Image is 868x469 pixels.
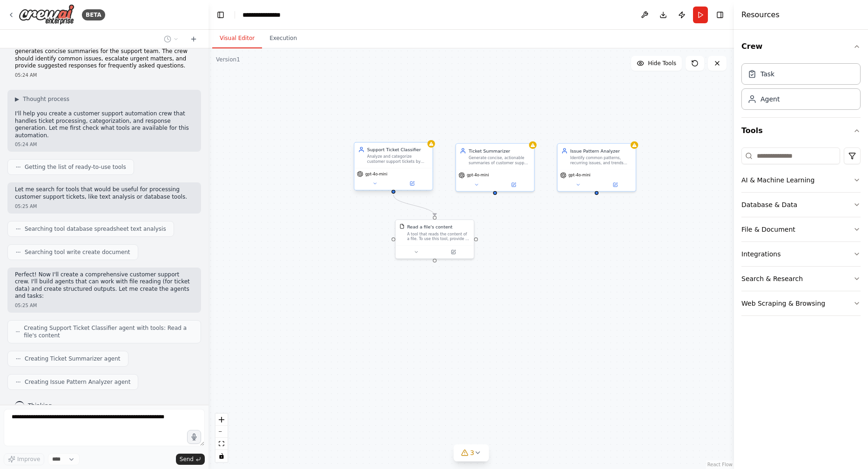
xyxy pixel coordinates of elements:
img: Logo [19,4,74,25]
div: A tool that reads the content of a file. To use this tool, provide a 'file_path' parameter with t... [407,231,470,241]
div: Identify common patterns, recurring issues, and trends across customer support tickets. Detect fr... [570,155,632,166]
button: Hide Tools [631,56,682,71]
button: Switch to previous chat [160,33,182,45]
div: Read a file's content [407,224,453,230]
g: Edge from d91e8624-5986-404c-8542-afb146841519 to a9a16192-c242-4e04-be3c-d2914680612a [390,195,438,216]
div: Tools [741,144,861,323]
div: Agent [760,94,780,104]
div: Support Ticket ClassifierAnalyze and categorize customer support tickets by urgency level (Low, M... [354,143,433,192]
button: Open in side panel [597,181,633,188]
button: Crew [741,33,861,60]
span: gpt-4o-mini [467,173,489,178]
span: 3 [470,448,474,457]
button: Database & Data [741,193,861,217]
button: AI & Machine Learning [741,168,861,192]
a: React Flow attribution [707,462,733,467]
div: BETA [82,9,105,20]
button: zoom out [215,426,228,438]
p: I'll help you create a customer support automation crew that handles ticket processing, categoriz... [15,110,194,139]
button: Search & Research [741,267,861,291]
button: Visual Editor [212,29,262,48]
button: 3 [453,444,489,462]
button: Tools [741,118,861,144]
button: Execution [262,29,304,48]
button: File & Document [741,217,861,241]
button: toggle interactivity [215,450,228,462]
span: Searching tool write create document [25,248,130,256]
button: Hide right sidebar [713,8,727,21]
span: Thought process [23,95,69,103]
div: 05:24 AM [15,141,194,148]
div: 05:24 AM [15,72,194,79]
span: Hide Tools [648,60,676,67]
div: Support Ticket Classifier [367,147,429,153]
button: Open in side panel [496,181,532,188]
div: 05:25 AM [15,302,194,309]
span: Creating Ticket Summarizer agent [25,355,121,362]
button: Hide left sidebar [214,8,227,21]
div: Ticket Summarizer [469,147,530,154]
div: Task [760,69,774,79]
span: gpt-4o-mini [365,171,388,176]
button: Open in side panel [435,248,471,256]
div: Analyze and categorize customer support tickets by urgency level (Low, Medium, High, Critical) an... [367,154,429,164]
div: Crew [741,60,861,117]
div: FileReadToolRead a file's contentA tool that reads the content of a file. To use this tool, provi... [395,219,475,259]
span: Send [180,456,194,463]
button: Click to speak your automation idea [187,430,201,444]
div: Issue Pattern AnalyzerIdentify common patterns, recurring issues, and trends across customer supp... [557,143,637,192]
span: Searching tool database spreadsheet text analysis [25,225,166,233]
div: Generate concise, actionable summaries of customer support tickets that highlight key issues, cus... [469,155,530,166]
span: Creating Issue Pattern Analyzer agent [25,378,130,386]
div: Issue Pattern Analyzer [570,147,632,154]
span: Creating Support Ticket Classifier agent with tools: Read a file's content [24,324,193,339]
span: Improve [17,456,40,463]
button: Web Scraping & Browsing [741,291,861,315]
span: Thinking... [28,402,57,409]
button: Improve [4,453,44,465]
button: Open in side panel [394,180,430,187]
button: Send [176,454,205,465]
h4: Resources [741,9,780,20]
div: Ticket SummarizerGenerate concise, actionable summaries of customer support tickets that highligh... [455,143,535,192]
div: React Flow controls [215,414,228,462]
p: Let me search for tools that would be useful for processing customer support tickets, like text a... [15,186,194,201]
nav: breadcrumb [242,10,290,20]
button: Start a new chat [186,33,201,45]
button: ▶Thought process [15,95,69,103]
p: Create a crew that automatically reads through customer support tickets, categorizes them by urge... [15,33,194,70]
span: ▶ [15,95,19,103]
span: Getting the list of ready-to-use tools [25,163,126,171]
div: Version 1 [216,56,240,63]
div: 05:25 AM [15,203,194,210]
p: Perfect! Now I'll create a comprehensive customer support crew. I'll build agents that can work w... [15,271,194,300]
textarea: To enrich screen reader interactions, please activate Accessibility in Grammarly extension settings [4,409,205,446]
img: FileReadTool [399,224,404,229]
span: gpt-4o-mini [568,173,591,178]
button: Integrations [741,242,861,266]
button: fit view [215,438,228,450]
button: zoom in [215,414,228,426]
